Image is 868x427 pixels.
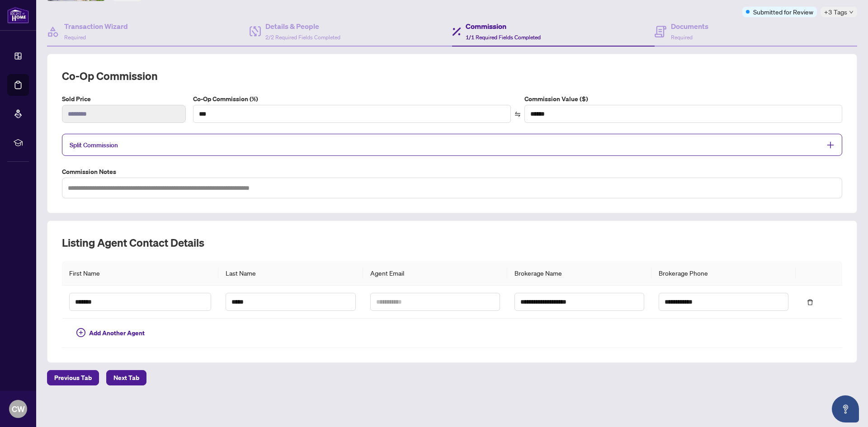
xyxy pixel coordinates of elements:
h4: Documents [671,21,708,32]
span: Required [671,34,693,41]
th: First Name [62,261,218,286]
label: Commission Value ($) [524,94,842,104]
span: Add Another Agent [89,328,145,338]
label: Commission Notes [62,167,842,177]
span: 2/2 Required Fields Completed [265,34,340,41]
span: Previous Tab [54,371,92,385]
h2: Listing Agent Contact Details [62,235,842,250]
span: plus-circle [76,328,85,337]
button: Open asap [832,395,859,422]
span: Next Tab [113,371,139,385]
button: Previous Tab [47,370,99,385]
h4: Details & People [265,21,340,32]
th: Agent Email [363,261,507,286]
span: 1/1 Required Fields Completed [466,34,541,41]
button: Add Another Agent [69,326,152,340]
label: Sold Price [62,94,186,104]
h4: Commission [466,21,541,32]
div: Split Commission [62,134,842,156]
span: Split Commission [70,141,118,149]
span: Submitted for Review [753,7,813,17]
th: Brokerage Phone [651,261,796,286]
span: CW [12,403,25,415]
span: swap [514,111,521,117]
span: down [849,10,854,14]
button: Next Tab [106,370,146,385]
th: Brokerage Name [507,261,651,286]
h4: Transaction Wizard [64,21,128,32]
label: Co-Op Commission (%) [193,94,511,104]
span: Required [64,34,86,41]
th: Last Name [218,261,363,286]
span: +3 Tags [824,7,847,17]
span: plus [826,141,835,149]
h2: Co-op Commission [62,69,842,83]
img: logo [7,7,29,23]
span: delete [807,299,813,305]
